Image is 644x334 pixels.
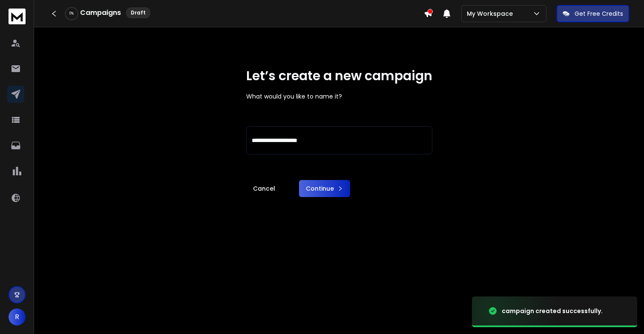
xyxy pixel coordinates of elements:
[9,308,26,325] button: R
[467,9,516,18] p: My Workspace
[126,7,150,18] div: Draft
[557,5,629,22] button: Get Free Credits
[575,9,623,18] p: Get Free Credits
[299,180,350,197] button: Continue
[80,8,121,18] h1: Campaigns
[9,9,26,24] img: logo
[246,68,432,84] h1: Let’s create a new campaign
[246,180,282,197] a: Cancel
[246,92,432,101] p: What would you like to name it?
[69,11,74,16] p: 0 %
[502,307,603,315] div: campaign created successfully.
